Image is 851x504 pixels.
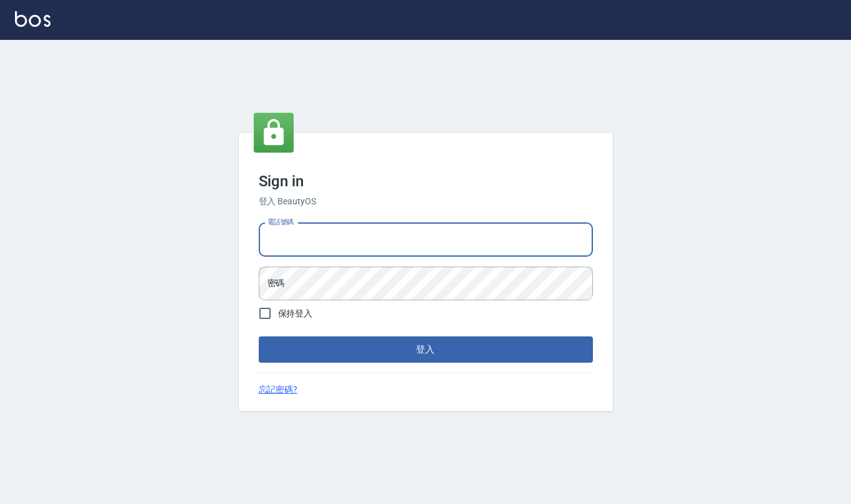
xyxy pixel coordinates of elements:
h3: Sign in [259,173,593,190]
h6: 登入 BeautyOS [259,195,593,208]
span: 保持登入 [278,307,313,320]
a: 忘記密碼? [259,383,298,396]
label: 電話號碼 [267,217,294,227]
button: 登入 [259,336,593,363]
img: Logo [15,11,50,27]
